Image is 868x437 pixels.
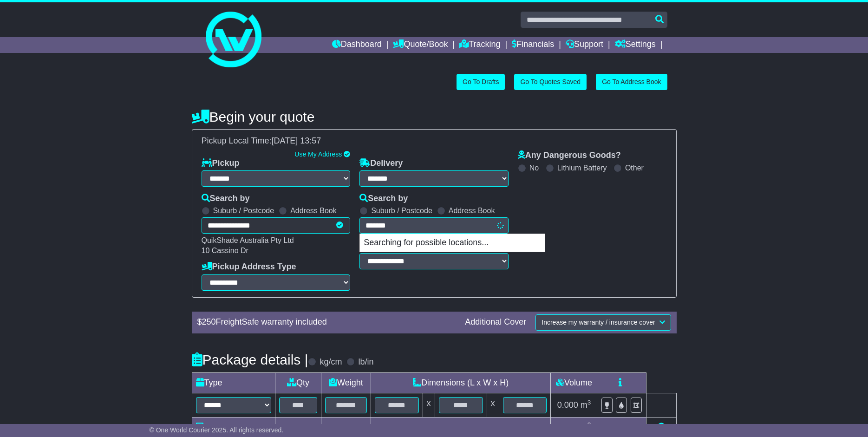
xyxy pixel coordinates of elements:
td: Type [192,372,275,393]
span: m [581,423,591,432]
label: Suburb / Postcode [213,206,274,215]
a: Go To Quotes Saved [514,74,587,90]
a: Quote/Book [393,37,448,53]
td: Dimensions (L x W x H) [371,372,551,393]
label: Pickup [202,158,240,169]
h4: Begin your quote [192,109,677,124]
label: Suburb / Postcode [371,206,432,215]
sup: 3 [587,421,591,428]
span: 0 [331,423,335,432]
span: 10 Cassino Dr [202,247,248,254]
a: Go To Drafts [457,74,505,90]
td: Weight [321,372,371,393]
span: 250 [202,317,216,326]
label: Other [625,163,644,172]
a: Support [566,37,603,53]
div: Pickup Local Time: [197,136,672,146]
td: x [487,393,499,417]
div: Additional Cover [460,317,531,327]
td: x [423,393,435,417]
span: m [581,400,591,410]
a: Financials [512,37,554,53]
label: lb/in [358,357,373,367]
a: Add new item [657,423,666,432]
span: © One World Courier 2025. All rights reserved. [150,426,284,434]
a: Tracking [459,37,500,53]
div: $ FreightSafe warranty included [193,317,461,327]
label: Any Dangerous Goods? [518,150,621,161]
button: Increase my warranty / insurance cover [535,314,671,331]
h4: Package details | [192,352,308,367]
label: No [529,163,539,172]
label: Pickup Address Type [202,262,296,272]
sup: 3 [587,399,591,406]
span: 0.000 [557,423,578,432]
label: Address Book [449,206,495,215]
label: Address Book [290,206,337,215]
span: QuikShade Australia Pty Ltd [202,236,294,244]
a: Settings [615,37,656,53]
td: Volume [551,372,597,393]
span: [DATE] 13:57 [272,136,321,145]
a: Go To Address Book [596,74,667,90]
label: Search by [202,194,250,204]
label: Lithium Battery [557,163,607,172]
a: Dashboard [332,37,382,53]
label: kg/cm [320,357,342,367]
a: Use My Address [294,150,342,158]
label: Search by [359,194,408,204]
span: Increase my warranty / insurance cover [542,319,655,326]
span: 0.000 [557,400,578,410]
td: Qty [275,372,321,393]
label: Delivery [359,158,403,169]
p: Searching for possible locations... [360,234,545,252]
